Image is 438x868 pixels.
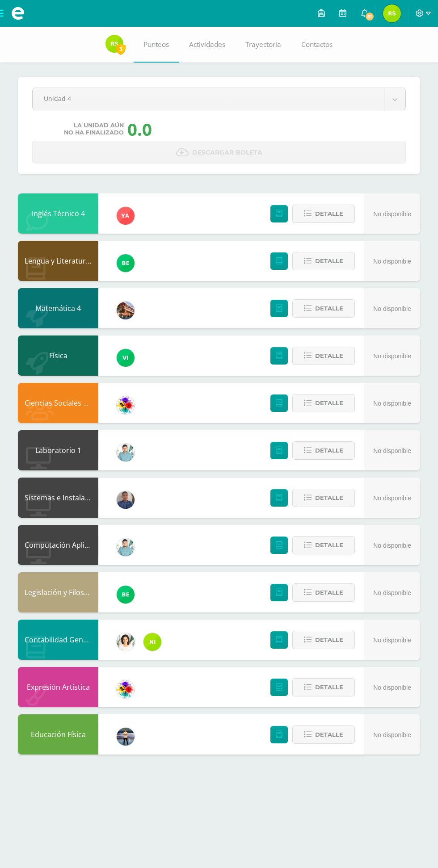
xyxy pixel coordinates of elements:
[18,335,98,376] div: Física
[365,12,375,21] span: 61
[292,631,355,649] button: Detalle
[292,678,355,696] button: Detalle
[18,193,98,234] div: Inglés Técnico 4
[18,430,98,470] div: Laboratorio 1
[315,490,343,506] span: Detalle
[117,728,135,746] img: bde165c00b944de6c05dcae7d51e2fcc.png
[315,395,343,411] span: Detalle
[117,491,135,509] img: bf66807720f313c6207fc724d78fb4d0.png
[18,667,98,707] div: Expresión Artística
[292,583,355,602] button: Detalle
[292,394,355,412] button: Detalle
[373,589,411,596] span: No disponible
[117,633,135,651] img: 7a8e161cab7694f51b452fdf17c6d5da.png
[292,489,355,507] button: Detalle
[64,122,124,136] span: La unidad aún no ha finalizado
[117,396,135,414] img: d0a5be8572cbe4fc9d9d910beeabcdaa.png
[291,27,343,63] a: Contactos
[179,27,236,63] a: Actividades
[315,584,343,601] span: Detalle
[373,637,411,644] span: No disponible
[18,478,98,518] div: Sistemas e Instalación de Software
[134,27,179,63] a: Punteos
[33,88,405,110] a: Unidad 4
[315,632,343,648] span: Detalle
[373,352,411,360] span: No disponible
[292,441,355,460] button: Detalle
[373,210,411,218] span: No disponible
[292,205,355,223] button: Detalle
[18,572,98,612] div: Legislación y Filosofía Empresarial
[18,714,98,755] div: Educación Física
[373,305,411,312] span: No disponible
[236,27,291,63] a: Trayectoria
[18,241,98,281] div: Lengua y Literatura 4
[315,205,343,222] span: Detalle
[105,35,123,53] img: 40ba22f16ea8f5f1325d4f40f26342e8.png
[117,254,135,272] img: b85866ae7f275142dc9a325ef37a630d.png
[315,253,343,269] span: Detalle
[245,40,281,49] span: Trayectoria
[292,536,355,554] button: Detalle
[383,4,401,22] img: 40ba22f16ea8f5f1325d4f40f26342e8.png
[117,302,135,319] img: 0a4f8d2552c82aaa76f7aefb013bc2ce.png
[117,680,135,698] img: d0a5be8572cbe4fc9d9d910beeabcdaa.png
[301,40,333,49] span: Contactos
[315,537,343,554] span: Detalle
[192,142,262,164] span: Descargar boleta
[127,117,152,141] div: 0.0
[292,347,355,365] button: Detalle
[315,300,343,317] span: Detalle
[18,525,98,565] div: Computación Aplicada
[315,726,343,743] span: Detalle
[373,542,411,549] span: No disponible
[117,207,135,225] img: 90ee13623fa7c5dbc2270dab131931b4.png
[18,383,98,423] div: Ciencias Sociales y Formación Ciudadana 4
[116,43,126,55] span: 3
[117,444,135,461] img: 3bbeeb896b161c296f86561e735fa0fc.png
[143,633,161,651] img: ca60df5ae60ada09d1f93a1da4ab2e41.png
[292,725,355,744] button: Detalle
[44,88,373,109] span: Unidad 4
[315,442,343,459] span: Detalle
[292,299,355,318] button: Detalle
[18,288,98,328] div: Matemática 4
[373,258,411,265] span: No disponible
[18,620,98,660] div: Contabilidad General
[117,538,135,556] img: 3bbeeb896b161c296f86561e735fa0fc.png
[143,40,169,49] span: Punteos
[373,731,411,738] span: No disponible
[373,495,411,502] span: No disponible
[189,40,225,49] span: Actividades
[117,586,135,604] img: b85866ae7f275142dc9a325ef37a630d.png
[117,349,135,367] img: a241c2b06c5b4daf9dd7cbc5f490cd0f.png
[373,447,411,454] span: No disponible
[315,348,343,364] span: Detalle
[373,684,411,691] span: No disponible
[292,252,355,270] button: Detalle
[315,679,343,696] span: Detalle
[373,400,411,407] span: No disponible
